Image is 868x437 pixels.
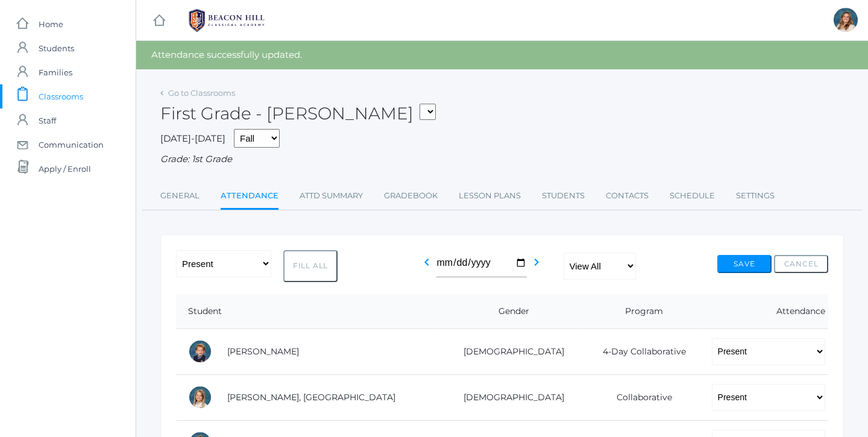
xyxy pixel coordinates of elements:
[188,385,212,409] div: Isla Armstrong
[176,294,439,329] th: Student
[160,152,844,166] div: Grade: 1st Grade
[283,250,338,282] button: Fill All
[420,260,434,272] a: chevron_left
[834,8,858,32] div: Liv Barber
[439,374,580,420] td: [DEMOGRAPHIC_DATA]
[160,104,436,123] h2: First Grade - [PERSON_NAME]
[384,184,438,208] a: Gradebook
[459,184,521,208] a: Lesson Plans
[39,12,63,36] span: Home
[529,255,544,269] i: chevron_right
[136,41,868,69] div: Attendance successfully updated.
[300,184,363,208] a: Attd Summary
[160,184,200,208] a: General
[529,260,544,272] a: chevron_right
[39,157,91,181] span: Apply / Enroll
[39,36,74,60] span: Students
[188,339,212,363] div: Nolan Alstot
[39,60,72,84] span: Families
[700,294,828,329] th: Attendance
[227,392,395,403] a: [PERSON_NAME], [GEOGRAPHIC_DATA]
[39,108,56,133] span: Staff
[168,88,235,98] a: Go to Classrooms
[181,5,272,36] img: BHCALogos-05-308ed15e86a5a0abce9b8dd61676a3503ac9727e845dece92d48e8588c001991.png
[580,374,700,420] td: Collaborative
[606,184,649,208] a: Contacts
[774,255,828,273] button: Cancel
[160,133,225,144] span: [DATE]-[DATE]
[717,255,772,273] button: Save
[439,294,580,329] th: Gender
[39,84,83,108] span: Classrooms
[221,184,278,210] a: Attendance
[439,329,580,374] td: [DEMOGRAPHIC_DATA]
[580,294,700,329] th: Program
[542,184,585,208] a: Students
[736,184,775,208] a: Settings
[670,184,715,208] a: Schedule
[580,329,700,374] td: 4-Day Collaborative
[227,346,299,357] a: [PERSON_NAME]
[39,133,104,157] span: Communication
[420,255,434,269] i: chevron_left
